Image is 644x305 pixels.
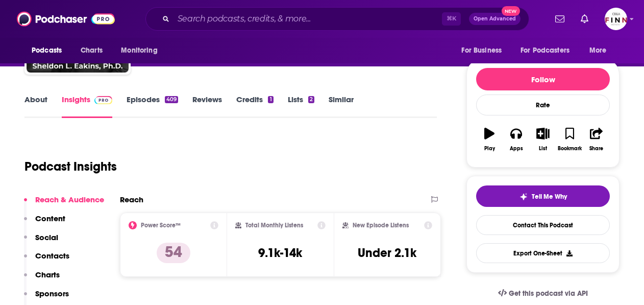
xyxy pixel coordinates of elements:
[120,195,143,204] h2: Reach
[484,146,495,152] div: Play
[582,41,620,60] button: open menu
[583,121,610,158] button: Share
[145,7,529,31] div: Search podcasts, credits, & more...
[605,8,627,30] button: Show profile menu
[476,68,610,90] button: Follow
[476,243,610,263] button: Export One-Sheet
[236,95,273,118] a: Credits1
[521,43,569,58] span: For Podcasters
[558,146,582,152] div: Bookmark
[502,6,520,16] span: New
[442,12,461,26] span: ⌘ K
[24,270,60,289] button: Charts
[530,121,556,158] button: List
[510,146,523,152] div: Apps
[474,16,516,21] span: Open Advanced
[551,10,568,28] a: Show notifications dropdown
[353,222,409,229] h2: New Episode Listens
[192,95,222,118] a: Reviews
[165,96,178,103] div: 409
[532,193,567,201] span: Tell Me Why
[577,10,592,28] a: Show notifications dropdown
[17,9,115,29] img: Podchaser - Follow, Share and Rate Podcasts
[605,8,627,30] span: Logged in as FINNMadison
[35,214,65,223] p: Content
[35,195,104,204] p: Reach & Audience
[35,270,60,279] p: Charts
[605,8,627,30] img: User Profile
[24,195,104,214] button: Reach & Audience
[62,95,112,118] a: InsightsPodchaser Pro
[461,43,502,58] span: For Business
[35,232,58,242] p: Social
[74,41,109,60] a: Charts
[514,41,584,60] button: open menu
[245,222,303,229] h2: Total Monthly Listens
[24,214,65,232] button: Content
[556,121,583,158] button: Bookmark
[509,289,588,298] span: Get this podcast via API
[476,215,610,235] a: Contact This Podcast
[503,121,529,158] button: Apps
[35,289,69,298] p: Sponsors
[308,96,314,103] div: 2
[94,96,112,104] img: Podchaser Pro
[24,159,117,174] h1: Podcast Insights
[258,245,302,261] h3: 9.1k-14k
[127,95,178,118] a: Episodes409
[288,95,314,118] a: Lists2
[476,185,610,207] button: tell me why sparkleTell Me Why
[329,95,354,118] a: Similar
[268,96,273,103] div: 1
[35,251,69,261] p: Contacts
[476,95,610,115] div: Rate
[24,95,47,118] a: About
[157,243,190,263] p: 54
[32,43,62,58] span: Podcasts
[476,121,503,158] button: Play
[141,222,181,229] h2: Power Score™
[24,232,58,251] button: Social
[539,146,547,152] div: List
[358,245,416,261] h3: Under 2.1k
[81,43,103,58] span: Charts
[24,251,69,270] button: Contacts
[174,11,442,27] input: Search podcasts, credits, & more...
[589,146,603,152] div: Share
[121,43,157,58] span: Monitoring
[469,13,521,25] button: Open AdvancedNew
[519,193,528,201] img: tell me why sparkle
[24,41,75,60] button: open menu
[114,41,170,60] button: open menu
[589,43,607,58] span: More
[454,41,514,60] button: open menu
